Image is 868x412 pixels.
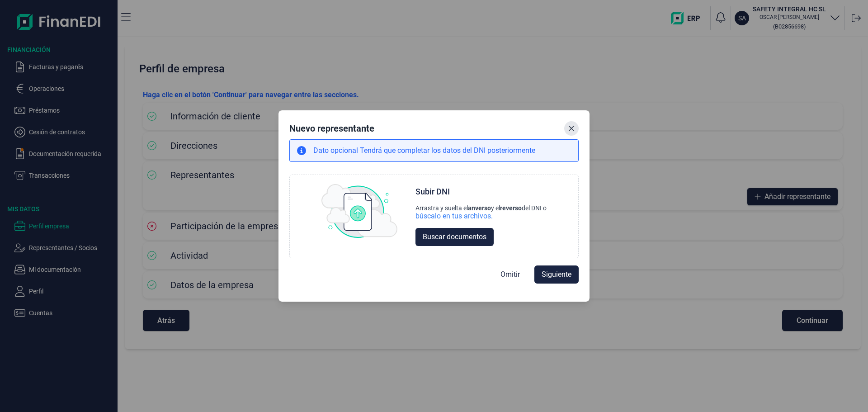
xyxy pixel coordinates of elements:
div: búscalo en tus archivos. [415,212,493,221]
div: Nuevo representante [289,122,374,135]
span: Buscar documentos [423,232,486,242]
div: Arrastra y suelta el y el del DNI o [415,204,547,212]
button: Siguiente [534,265,579,284]
span: Siguiente [542,269,571,280]
b: reverso [500,204,522,212]
b: anverso [468,204,491,212]
button: Buscar documentos [415,228,494,246]
button: Omitir [493,265,527,284]
span: Omitir [500,269,520,280]
div: búscalo en tus archivos. [415,212,547,221]
span: Dato opcional [313,146,360,155]
button: Close [564,121,579,136]
p: Tendrá que completar los datos del DNI posteriormente [313,145,535,156]
img: upload img [321,184,397,238]
div: Subir DNI [415,186,450,197]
